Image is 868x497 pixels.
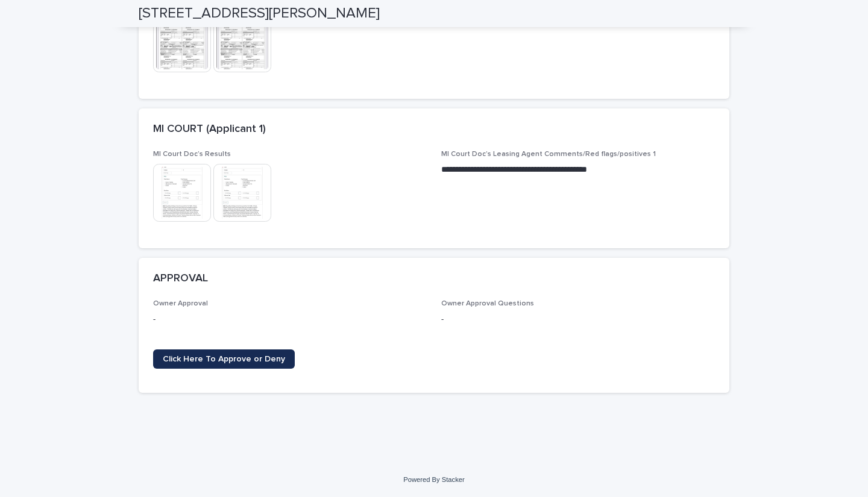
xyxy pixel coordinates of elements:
[153,300,208,307] span: Owner Approval
[163,355,285,363] span: Click Here To Approve or Deny
[441,151,656,158] span: MI Court Doc’s Leasing Agent Comments/Red flags/positives 1
[153,151,231,158] span: MI Court Doc’s Results
[139,5,380,22] h2: [STREET_ADDRESS][PERSON_NAME]
[153,313,427,326] p: -
[153,272,208,286] h2: APPROVAL
[441,300,534,307] span: Owner Approval Questions
[441,313,715,326] p: -
[153,349,295,369] a: Click Here To Approve or Deny
[403,476,464,483] a: Powered By Stacker
[153,123,266,136] h2: MI COURT (Applicant 1)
